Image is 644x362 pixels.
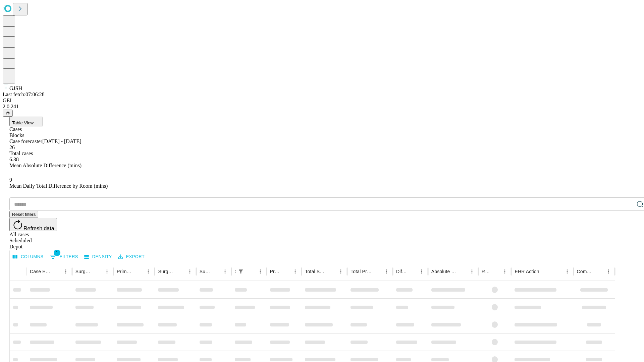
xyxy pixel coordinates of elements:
button: Sort [491,267,500,276]
button: Sort [93,267,102,276]
button: Menu [61,267,70,276]
span: Mean Absolute Difference (mins) [9,163,82,168]
div: Predicted In Room Duration [270,269,281,274]
button: Show filters [48,251,80,262]
span: 26 [9,144,15,150]
div: Surgery Date [200,269,210,274]
button: Menu [562,267,572,276]
div: Total Scheduled Duration [305,269,326,274]
button: Table View [9,117,43,126]
span: GJSH [9,85,22,91]
button: Sort [458,267,467,276]
div: GEI [3,98,641,104]
button: Select columns [11,252,45,262]
button: Sort [134,267,144,276]
button: Reset filters [9,211,38,218]
button: Menu [382,267,391,276]
div: 2.0.241 [3,104,641,110]
button: Refresh data [9,218,57,231]
span: Last fetch: 07:06:28 [3,92,45,97]
span: [DATE] - [DATE] [42,138,81,144]
button: Menu [102,267,112,276]
span: Mean Daily Total Difference by Room (mins) [9,183,108,189]
button: Menu [144,267,153,276]
button: Menu [336,267,345,276]
span: @ [5,111,10,116]
div: Difference [396,269,407,274]
button: Sort [327,267,336,276]
div: Absolute Difference [431,269,457,274]
span: Reset filters [12,212,36,217]
button: Sort [540,267,549,276]
div: Resolved in EHR [482,269,490,274]
div: EHR Action [515,269,539,274]
span: 9 [9,177,12,183]
button: Sort [594,267,604,276]
button: Sort [408,267,417,276]
span: Table View [12,120,34,125]
div: 1 active filter [236,267,246,276]
button: Density [83,252,114,262]
button: Menu [417,267,426,276]
div: Surgery Name [158,269,175,274]
button: Show filters [236,267,246,276]
div: Total Predicted Duration [351,269,372,274]
div: Case Epic Id [30,269,51,274]
span: 6.38 [9,157,19,162]
button: Sort [176,267,185,276]
div: Surgeon Name [75,269,92,274]
button: Export [116,252,146,262]
button: @ [3,110,13,117]
span: Refresh data [23,226,54,231]
button: Menu [290,267,300,276]
button: Menu [500,267,509,276]
button: Menu [467,267,477,276]
button: Menu [220,267,230,276]
div: Comments [577,269,594,274]
span: 1 [54,249,60,256]
button: Sort [52,267,61,276]
button: Sort [211,267,220,276]
button: Menu [185,267,195,276]
button: Sort [281,267,290,276]
button: Menu [256,267,265,276]
button: Menu [604,267,613,276]
div: Primary Service [117,269,133,274]
span: Case forecaster [9,138,42,144]
span: Total cases [9,150,33,156]
button: Sort [372,267,382,276]
button: Sort [246,267,256,276]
